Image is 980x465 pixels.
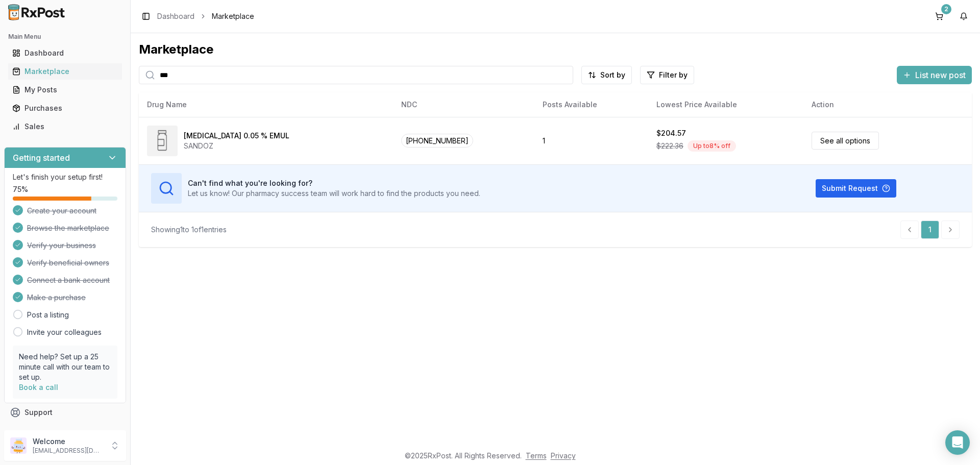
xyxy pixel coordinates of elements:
[921,221,939,239] a: 1
[139,92,393,117] th: Drug Name
[551,451,576,460] a: Privacy
[600,70,625,80] span: Sort by
[534,117,648,164] td: 1
[212,11,254,21] span: Marketplace
[945,430,970,455] div: Open Intercom Messenger
[24,426,59,436] span: Feedback
[4,403,126,422] button: Support
[27,292,86,303] span: Make a purchase
[931,8,947,25] button: 2
[581,66,632,84] button: Sort by
[27,275,110,285] span: Connect a bank account
[27,258,109,268] span: Verify beneficial owners
[4,422,126,440] button: Feedback
[13,184,28,194] span: 75 %
[534,92,648,117] th: Posts Available
[147,126,178,156] img: Durezol 0.05 % EMUL
[401,134,473,148] span: [PHONE_NUMBER]
[188,178,480,188] h3: Can't find what you're looking for?
[12,121,118,132] div: Sales
[4,118,126,135] button: Sales
[184,131,289,141] div: [MEDICAL_DATA] 0.05 % EMUL
[941,4,951,14] div: 2
[13,172,117,182] p: Let's finish your setup first!
[10,437,27,454] img: User avatar
[897,71,972,81] a: List new post
[27,310,69,320] a: Post a listing
[139,41,972,58] div: Marketplace
[157,11,254,21] nav: breadcrumb
[8,33,122,41] h2: Main Menu
[8,99,122,117] a: Purchases
[816,179,896,198] button: Submit Request
[393,92,534,117] th: NDC
[12,103,118,113] div: Purchases
[151,225,227,235] div: Showing 1 to 1 of 1 entries
[12,66,118,77] div: Marketplace
[12,85,118,95] div: My Posts
[184,141,289,151] div: SANDOZ
[157,11,194,21] a: Dashboard
[27,327,102,337] a: Invite your colleagues
[8,81,122,99] a: My Posts
[812,132,879,150] a: See all options
[33,447,104,455] p: [EMAIL_ADDRESS][DOMAIN_NAME]
[4,63,126,80] button: Marketplace
[915,69,966,81] span: List new post
[13,152,70,164] h3: Getting started
[803,92,972,117] th: Action
[4,45,126,61] button: Dashboard
[8,44,122,62] a: Dashboard
[4,4,69,20] img: RxPost Logo
[27,240,96,251] span: Verify your business
[659,70,688,80] span: Filter by
[8,62,122,81] a: Marketplace
[4,100,126,116] button: Purchases
[27,206,96,216] span: Create your account
[4,82,126,98] button: My Posts
[688,140,736,152] div: Up to 8 % off
[27,223,109,233] span: Browse the marketplace
[526,451,547,460] a: Terms
[640,66,694,84] button: Filter by
[8,117,122,136] a: Sales
[900,221,960,239] nav: pagination
[19,352,111,382] p: Need help? Set up a 25 minute call with our team to set up.
[33,436,104,447] p: Welcome
[12,48,118,58] div: Dashboard
[648,92,803,117] th: Lowest Price Available
[656,141,683,151] span: $222.36
[188,188,480,199] p: Let us know! Our pharmacy success team will work hard to find the products you need.
[19,383,58,391] a: Book a call
[656,128,686,138] div: $204.57
[897,66,972,84] button: List new post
